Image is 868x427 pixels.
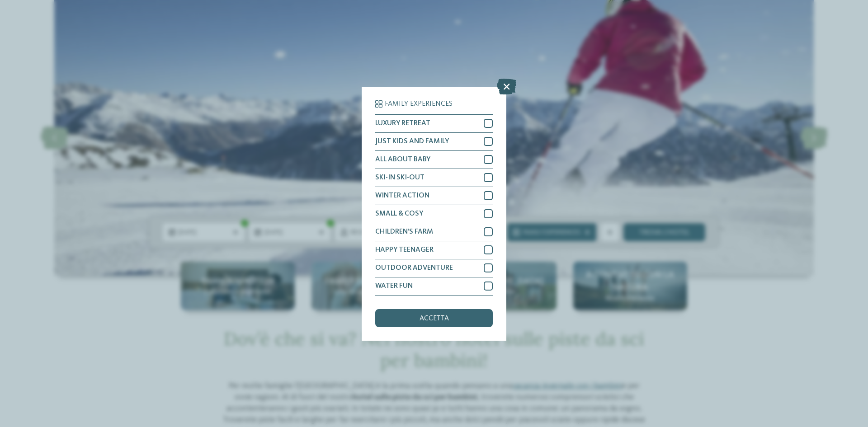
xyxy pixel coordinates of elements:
[375,228,433,235] span: CHILDREN’S FARM
[420,315,449,322] span: accetta
[385,100,453,108] span: Family Experiences
[375,210,423,217] span: SMALL & COSY
[375,264,453,272] span: OUTDOOR ADVENTURE
[375,174,425,181] span: SKI-IN SKI-OUT
[375,156,430,163] span: ALL ABOUT BABY
[375,120,430,127] span: LUXURY RETREAT
[375,138,449,145] span: JUST KIDS AND FAMILY
[375,246,434,253] span: HAPPY TEENAGER
[375,192,429,199] span: WINTER ACTION
[375,282,413,290] span: WATER FUN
